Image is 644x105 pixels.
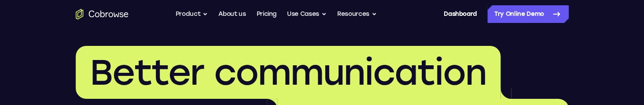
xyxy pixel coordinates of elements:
[218,5,246,23] a: About us
[256,5,276,23] a: Pricing
[90,51,486,94] span: Better communication
[176,5,208,23] button: Product
[76,9,129,19] a: Go to the home page
[444,5,477,23] a: Dashboard
[337,5,377,23] button: Resources
[487,5,569,23] a: Try Online Demo
[287,5,327,23] button: Use Cases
